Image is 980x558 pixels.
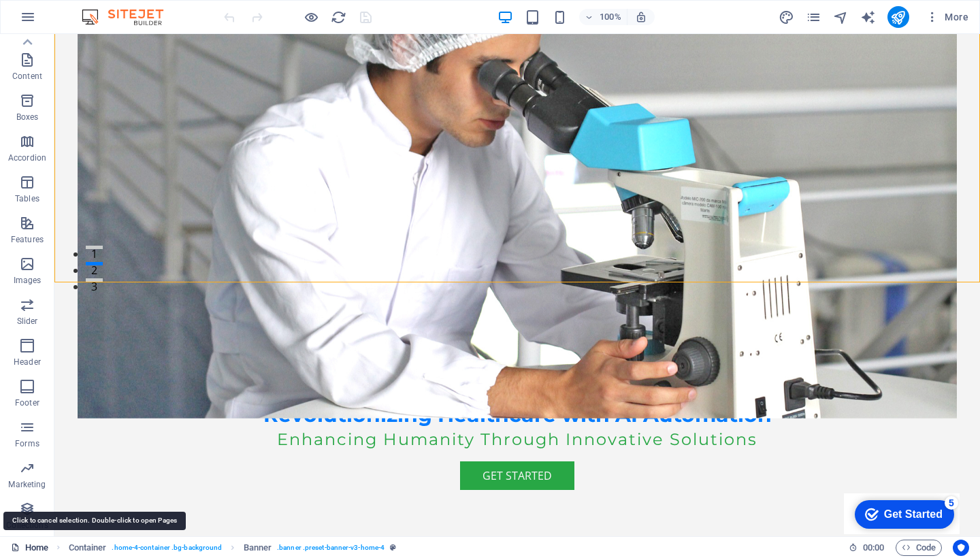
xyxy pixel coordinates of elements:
button: pages [806,9,822,25]
p: Header [14,357,41,367]
button: More [920,6,974,28]
div: Get Started 5 items remaining, 0% complete [11,7,110,35]
button: navigator [833,9,849,25]
i: AI Writer [860,10,876,25]
button: publish [887,6,909,28]
p: Tables [15,193,39,204]
button: Code [896,540,942,556]
img: Editor Logo [78,9,180,25]
button: reload [330,9,346,25]
i: Design (Ctrl+Alt+Y) [779,10,794,25]
i: Reload page [331,10,346,25]
p: Collections [6,520,48,531]
button: design [779,9,795,25]
p: Accordion [8,152,46,163]
i: This element is a customizable preset [390,544,396,551]
p: Forms [15,438,39,449]
button: 100% [579,9,627,25]
span: 00 00 [863,540,884,556]
p: Images [14,275,42,286]
button: 2 [31,228,48,231]
button: 1 [31,212,48,215]
span: . home-4-container .bg-background [112,540,222,556]
p: Marketing [8,479,46,490]
p: Slider [17,316,38,327]
nav: breadcrumb [69,540,397,556]
button: 3 [31,244,48,248]
button: Usercentrics [953,540,969,556]
p: Footer [15,397,39,408]
span: More [926,10,968,24]
p: Features [11,234,44,245]
span: . banner .preset-banner-v3-home-4 [277,540,385,556]
button: Click here to leave preview mode and continue editing [303,9,319,25]
p: Content [12,71,42,82]
span: Code [902,540,936,556]
button: text_generator [860,9,877,25]
div: Get Started [40,15,99,27]
span: Click to select. Double-click to edit [69,540,107,556]
span: Click to select. Double-click to edit [244,540,272,556]
a: Home [11,540,48,556]
span: : [872,542,875,553]
div: 5 [101,3,114,16]
h6: 100% [600,9,621,25]
i: On resize automatically adjust zoom level to fit chosen device. [635,11,647,23]
p: Boxes [16,112,39,122]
